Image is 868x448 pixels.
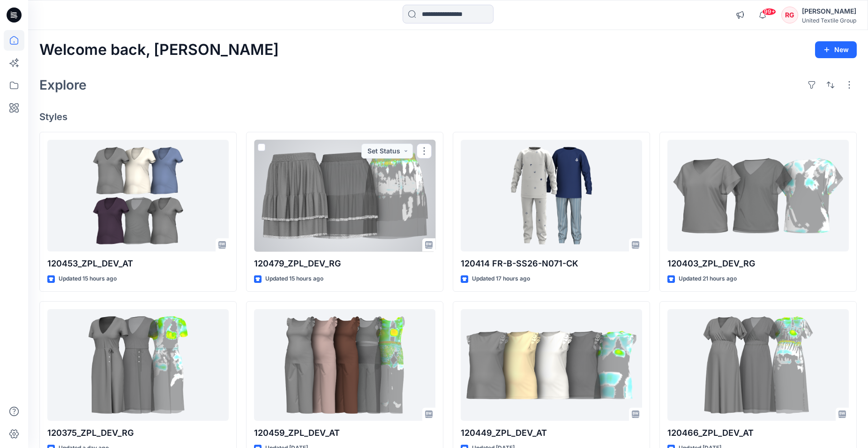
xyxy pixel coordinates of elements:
p: 120479_ZPL_DEV_RG [254,257,435,270]
p: Updated 15 hours ago [59,274,117,284]
h4: Styles [39,111,857,122]
p: 120414 FR-B-SS26-N071-CK [461,257,642,270]
p: 120403_ZPL_DEV_RG [667,257,849,270]
p: Updated 15 hours ago [265,274,323,284]
p: 120449_ZPL_DEV_AT [461,426,642,440]
p: 120459_ZPL_DEV_AT [254,426,435,440]
a: 120479_ZPL_DEV_RG [254,140,435,252]
button: New [815,41,857,58]
h2: Welcome back, [PERSON_NAME] [39,41,279,59]
a: 120466_ZPL_DEV_AT [667,309,849,421]
div: RG [781,7,798,23]
a: 120459_ZPL_DEV_AT [254,309,435,421]
div: United Textile Group [802,17,856,24]
a: 120453_ZPL_DEV_AT [47,140,229,252]
a: 120375_ZPL_DEV_RG [47,309,229,421]
p: Updated 21 hours ago [679,274,737,284]
p: 120375_ZPL_DEV_RG [47,426,229,440]
h2: Explore [39,77,87,92]
a: 120449_ZPL_DEV_AT [461,309,642,421]
span: 99+ [762,8,776,15]
p: 120453_ZPL_DEV_AT [47,257,229,270]
p: 120466_ZPL_DEV_AT [667,426,849,440]
a: 120403_ZPL_DEV_RG [667,140,849,252]
div: [PERSON_NAME] [802,6,856,17]
a: 120414 FR-B-SS26-N071-CK [461,140,642,252]
p: Updated 17 hours ago [472,274,530,284]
